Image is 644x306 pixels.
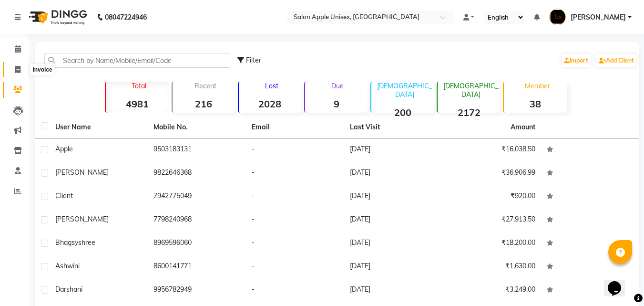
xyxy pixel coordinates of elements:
strong: 38 [504,98,566,110]
input: Search by Name/Mobile/Email/Code [44,53,230,68]
b: 08047224946 [105,4,147,31]
img: Kajol [549,9,566,25]
td: [DATE] [344,209,442,232]
p: Member [508,82,566,90]
td: - [246,232,344,255]
td: ₹920.00 [443,185,541,209]
td: - [246,185,344,209]
td: ₹27,913.50 [443,209,541,232]
p: Recent [176,82,235,90]
td: - [246,162,344,185]
td: ₹36,906.99 [443,162,541,185]
td: ₹18,200.00 [443,232,541,255]
span: [PERSON_NAME] [55,215,109,223]
strong: 4981 [106,98,168,110]
td: - [246,209,344,232]
td: ₹3,249.00 [443,279,541,302]
strong: 9 [305,98,368,110]
strong: 216 [173,98,235,110]
span: apple [55,145,73,153]
th: Last Visit [344,116,442,138]
a: Add Client [596,54,636,67]
td: [DATE] [344,232,442,255]
span: Client [55,191,73,200]
th: Mobile No. [148,116,246,138]
td: - [246,279,344,302]
p: [DEMOGRAPHIC_DATA] [441,82,500,99]
span: Ashwini [55,262,80,270]
th: Email [246,116,344,138]
p: Lost [243,82,301,90]
iframe: chat widget [604,268,634,296]
th: Amount [505,116,541,138]
td: [DATE] [344,138,442,162]
td: ₹1,630.00 [443,255,541,279]
td: 7942775049 [148,185,246,209]
img: logo [24,4,90,31]
span: [PERSON_NAME] [55,168,109,177]
td: 8969596060 [148,232,246,255]
strong: 2172 [438,106,500,118]
td: - [246,255,344,279]
th: User Name [50,116,148,138]
td: 7798240968 [148,209,246,232]
td: 9503183131 [148,138,246,162]
td: 9956782949 [148,279,246,302]
p: [DEMOGRAPHIC_DATA] [375,82,434,99]
span: Filter [246,56,261,64]
p: Due [307,82,368,90]
p: Total [110,82,168,90]
span: [PERSON_NAME] [571,12,626,22]
strong: 2028 [239,98,301,110]
td: [DATE] [344,279,442,302]
span: darshani [55,285,82,294]
div: Invoice [30,64,54,75]
td: 9822646368 [148,162,246,185]
a: Import [562,54,591,67]
td: [DATE] [344,162,442,185]
span: bhagsyshree [55,238,95,247]
td: [DATE] [344,185,442,209]
td: - [246,138,344,162]
td: 8600141771 [148,255,246,279]
td: ₹16,038.50 [443,138,541,162]
td: [DATE] [344,255,442,279]
strong: 200 [371,106,434,118]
